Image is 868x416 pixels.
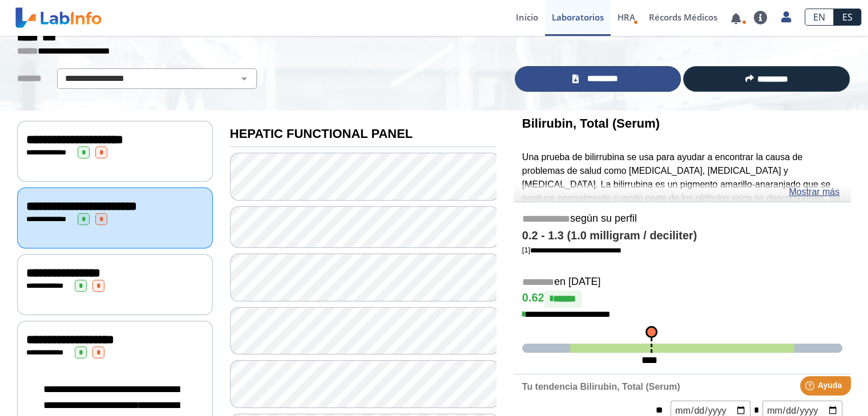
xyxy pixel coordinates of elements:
[617,11,635,23] span: HRA
[766,372,855,403] iframe: Help widget launcher
[522,291,842,308] h4: 0.62
[522,213,842,226] h5: según su perfil
[805,9,834,26] a: EN
[522,150,842,287] p: Una prueba de bilirrubina se usa para ayudar a encontrar la causa de problemas de salud como [MED...
[789,185,839,199] a: Mostrar más
[522,246,621,254] a: [1]
[230,127,413,141] b: HEPATIC FUNCTIONAL PANEL
[522,276,842,289] h5: en [DATE]
[522,382,680,391] b: Tu tendencia Bilirubin, Total (Serum)
[522,229,842,243] h4: 0.2 - 1.3 (1.0 milligram / deciliter)
[522,116,660,130] b: Bilirubin, Total (Serum)
[834,9,861,26] a: ES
